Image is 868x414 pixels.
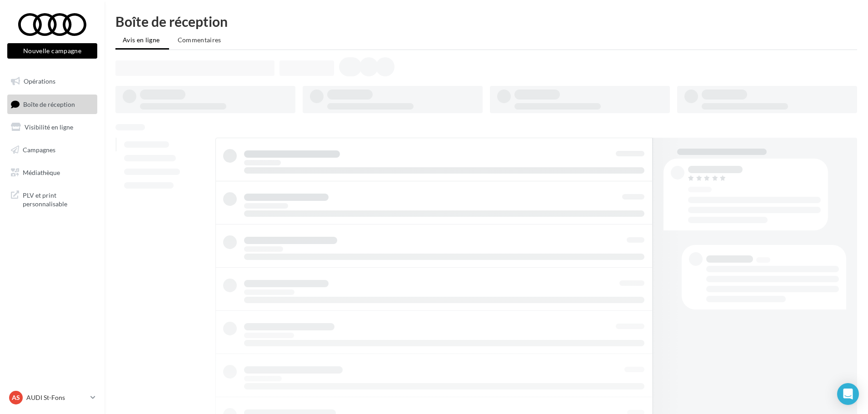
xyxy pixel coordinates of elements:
[26,393,87,402] p: AUDI St-Fons
[25,123,73,131] span: Visibilité en ligne
[12,393,20,402] span: AS
[5,185,99,212] a: PLV et print personnalisable
[5,140,99,160] a: Campagnes
[178,36,221,44] span: Commentaires
[7,43,97,59] button: Nouvelle campagne
[837,383,859,405] div: Open Intercom Messenger
[23,146,55,154] span: Campagnes
[23,189,94,209] span: PLV et print personnalisable
[5,118,99,137] a: Visibilité en ligne
[5,163,99,182] a: Médiathèque
[24,77,55,85] span: Opérations
[5,72,99,91] a: Opérations
[7,389,97,406] a: AS AUDI St-Fons
[115,15,857,28] div: Boîte de réception
[23,100,75,108] span: Boîte de réception
[5,95,99,114] a: Boîte de réception
[23,168,60,176] span: Médiathèque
